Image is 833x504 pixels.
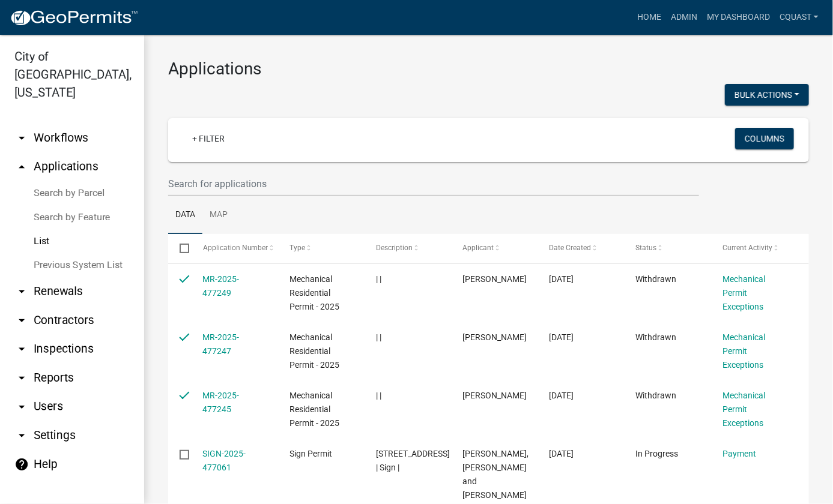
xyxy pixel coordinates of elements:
[376,244,413,252] span: Description
[462,391,527,400] span: Donald
[711,234,798,263] datatable-header-cell: Current Activity
[203,244,268,252] span: Application Number
[376,391,381,400] span: | |
[735,128,794,149] button: Columns
[462,244,494,252] span: Applicant
[278,234,365,263] datatable-header-cell: Type
[538,234,624,263] datatable-header-cell: Date Created
[203,449,246,472] a: SIGN-2025-477061
[14,457,29,472] i: help
[14,400,29,414] i: arrow_drop_down
[550,244,592,252] span: Date Created
[14,371,29,385] i: arrow_drop_down
[14,131,29,145] i: arrow_drop_down
[451,234,538,263] datatable-header-cell: Applicant
[550,449,574,458] span: 09/11/2025
[725,84,809,106] button: Bulk Actions
[203,332,240,356] a: MR-2025-477247
[632,6,666,29] a: Home
[636,274,677,284] span: Withdrawn
[462,332,527,342] span: Donald
[722,244,772,252] span: Current Activity
[14,428,29,443] i: arrow_drop_down
[376,332,381,342] span: | |
[666,6,702,29] a: Admin
[168,172,699,196] input: Search for applications
[14,160,29,174] i: arrow_drop_up
[168,234,191,263] datatable-header-cell: Select
[168,196,202,235] a: Data
[636,244,657,252] span: Status
[289,274,339,311] span: Mechanical Residential Permit - 2025
[203,274,240,298] a: MR-2025-477249
[191,234,277,263] datatable-header-cell: Application Number
[462,274,527,284] span: Donald
[722,449,756,458] a: Payment
[636,449,679,458] span: In Progress
[636,332,677,342] span: Withdrawn
[202,196,235,235] a: Map
[376,449,450,472] span: 210 20TH ST S STE 202 | Sign |
[722,332,765,370] a: Mechanical Permit Exceptions
[289,449,332,458] span: Sign Permit
[289,244,305,252] span: Type
[289,332,339,370] span: Mechanical Residential Permit - 2025
[636,391,677,400] span: Withdrawn
[550,274,574,284] span: 09/11/2025
[702,6,775,29] a: My Dashboard
[775,6,823,29] a: cquast
[14,313,29,328] i: arrow_drop_down
[376,274,381,284] span: | |
[462,449,529,499] span: Sid, Jan and Chris DeLeo
[14,342,29,356] i: arrow_drop_down
[168,59,809,79] h3: Applications
[550,391,574,400] span: 09/11/2025
[722,274,765,311] a: Mechanical Permit Exceptions
[550,332,574,342] span: 09/11/2025
[365,234,451,263] datatable-header-cell: Description
[183,128,234,149] a: + Filter
[203,391,240,414] a: MR-2025-477245
[625,234,711,263] datatable-header-cell: Status
[289,391,339,428] span: Mechanical Residential Permit - 2025
[722,391,765,428] a: Mechanical Permit Exceptions
[14,284,29,299] i: arrow_drop_down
